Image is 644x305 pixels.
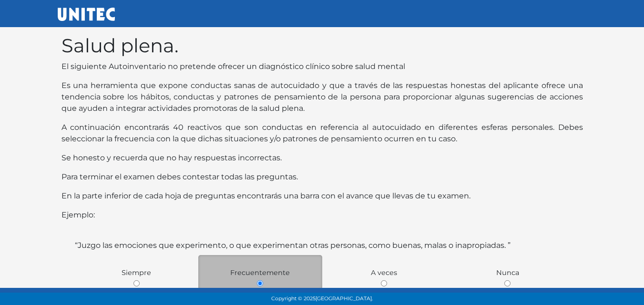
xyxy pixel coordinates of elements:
[61,190,583,202] p: En la parte inferior de cada hoja de preguntas encontrarás una barra con el avance que llevas de ...
[61,80,583,114] p: Es una herramienta que expone conductas sanas de autocuidado y que a través de las respuestas hon...
[316,295,373,302] span: [GEOGRAPHIC_DATA].
[61,171,583,183] p: Para terminar el examen debes contestar todas las preguntas.
[61,61,583,72] p: El siguiente Autoinventario no pretende ofrecer un diagnóstico clínico sobre salud mental
[496,268,519,277] span: Nunca
[122,268,151,277] span: Siempre
[230,268,290,277] span: Frecuentemente
[75,240,511,251] label: “Juzgo las emociones que experimento, o que experimentan otras personas, como buenas, malas o ina...
[61,152,583,164] p: Se honesto y recuerda que no hay respuestas incorrectas.
[61,34,583,57] h1: Salud plena.
[371,268,397,277] span: A veces
[61,209,583,221] p: Ejemplo:
[58,8,115,21] img: UNITEC
[61,122,583,145] p: A continuación encontrarás 40 reactivos que son conductas en referencia al autocuidado en diferen...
